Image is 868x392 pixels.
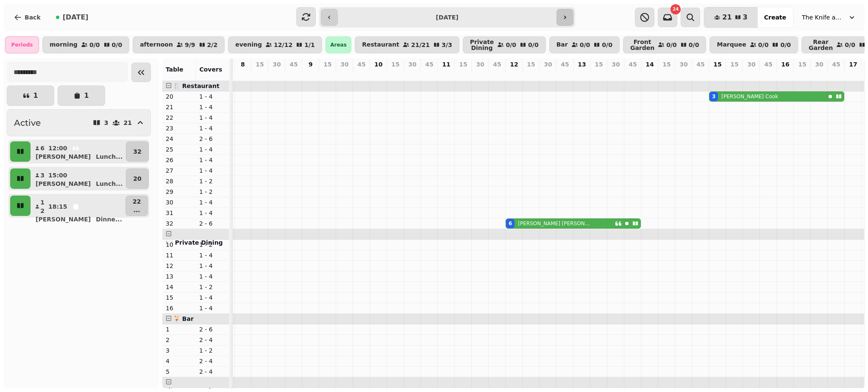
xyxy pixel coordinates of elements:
[518,220,591,227] p: [PERSON_NAME] [PERSON_NAME]
[133,174,141,183] p: 20
[239,70,246,79] p: 0
[207,42,218,48] p: 2 / 2
[527,60,535,69] p: 15
[199,209,226,217] p: 1 - 4
[758,42,769,48] p: 0 / 0
[48,202,67,211] p: 18:15
[199,367,226,376] p: 2 - 4
[199,66,222,73] span: Covers
[32,196,124,216] button: 1218:15[PERSON_NAME]Dinne...
[460,70,467,79] p: 0
[199,325,226,334] p: 2 - 6
[679,60,687,69] p: 30
[36,179,91,188] p: [PERSON_NAME]
[166,124,192,133] p: 23
[323,60,331,69] p: 15
[850,70,857,79] p: 0
[816,70,823,79] p: 0
[562,70,568,79] p: 0
[629,70,636,79] p: 0
[199,166,226,175] p: 1 - 4
[722,14,732,21] span: 21
[32,168,124,189] button: 315:00[PERSON_NAME]Lunch...
[713,60,721,69] p: 15
[290,70,297,79] p: 0
[126,141,148,162] button: 32
[630,39,654,51] p: Front Garden
[166,135,192,143] p: 24
[561,60,569,69] p: 45
[391,60,399,69] p: 15
[166,177,192,185] p: 28
[166,166,192,175] p: 27
[185,42,195,48] p: 9 / 9
[494,70,501,79] p: 0
[697,70,704,79] p: 0
[256,70,263,79] p: 0
[832,60,840,69] p: 45
[199,198,226,207] p: 1 - 4
[104,120,108,126] p: 3
[680,70,687,79] p: 0
[96,179,122,188] p: Lunch ...
[274,42,292,48] p: 12 / 12
[166,325,192,334] p: 1
[780,42,791,48] p: 0 / 0
[96,215,122,224] p: Dinne ...
[781,60,789,69] p: 16
[199,336,226,344] p: 2 - 4
[42,36,129,53] button: morning0/00/0
[307,70,314,79] p: 0
[579,70,585,79] p: 0
[662,60,670,69] p: 15
[799,70,806,79] p: 0
[545,70,551,79] p: 0
[166,145,192,154] p: 25
[166,304,192,312] p: 16
[509,220,512,227] div: 6
[40,171,45,179] p: 3
[510,60,518,69] p: 12
[408,60,416,69] p: 30
[845,42,855,48] p: 0 / 0
[409,70,416,79] p: 0
[133,197,141,206] p: 22
[49,7,95,28] button: [DATE]
[131,63,151,82] button: Collapse sidebar
[717,41,746,48] p: Marquee
[764,60,772,69] p: 45
[798,60,806,69] p: 15
[166,357,192,365] p: 4
[166,239,223,246] span: 🍽️ Private Dining
[645,60,654,69] p: 14
[5,36,39,53] div: Periods
[199,177,226,185] p: 1 - 2
[199,219,226,228] p: 2 - 6
[721,93,778,100] p: [PERSON_NAME] Cook
[602,42,612,48] p: 0 / 0
[809,39,833,51] p: Rear Garden
[782,70,789,79] p: 0
[764,14,786,20] span: Create
[704,7,757,28] button: 213
[96,152,122,161] p: Lunch ...
[173,315,194,322] span: 🍹 Bar
[256,60,264,69] p: 15
[357,60,365,69] p: 45
[199,357,226,365] p: 2 - 4
[470,39,494,51] p: Private Dining
[304,42,315,48] p: 1 / 1
[578,60,586,69] p: 13
[199,113,226,122] p: 1 - 4
[528,70,534,79] p: 0
[289,60,298,69] p: 45
[392,70,399,79] p: 0
[324,70,331,79] p: 0
[199,293,226,302] p: 1 - 4
[673,7,679,11] span: 24
[166,156,192,164] p: 26
[459,60,467,69] p: 15
[173,83,220,89] span: 🍴 Restaurant
[166,198,192,207] p: 30
[712,93,715,100] div: 3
